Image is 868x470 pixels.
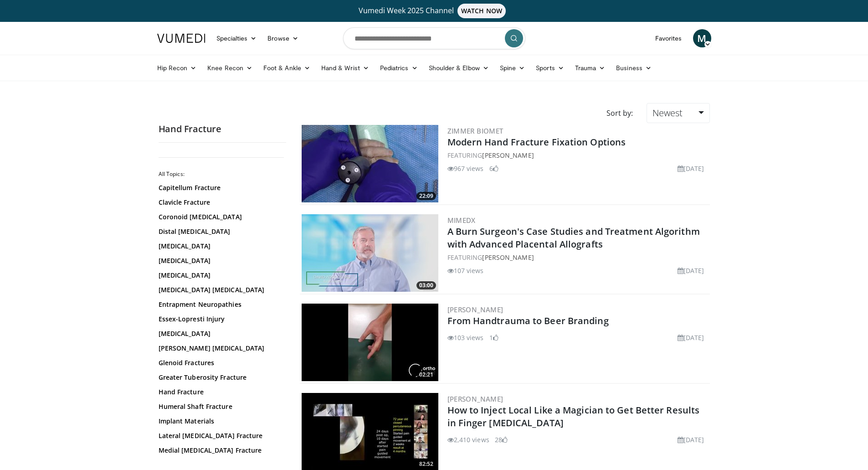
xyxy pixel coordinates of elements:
[647,103,709,123] a: Newest
[447,225,700,250] a: A Burn Surgeon's Case Studies and Treatment Algorithm with Advanced Placental Allografts
[447,126,503,135] a: Zimmer Biomet
[159,285,282,294] a: [MEDICAL_DATA] [MEDICAL_DATA]
[159,242,282,251] a: [MEDICAL_DATA]
[302,304,438,381] img: f12489cf-562b-48f9-9f16-ec813e04b89c.300x170_q85_crop-smart_upscale.jpg
[423,59,494,77] a: Shoulder & Elbow
[611,59,657,77] a: Business
[447,404,700,429] a: How to Inject Local Like a Magician to Get Better Results in Finger [MEDICAL_DATA]
[416,371,436,379] span: 02:21
[152,59,202,77] a: Hip Recon
[457,4,506,18] span: WATCH NOW
[302,125,438,202] img: a7c4ef62-ac1a-4fd2-a48e-c94bbf3955ef.300x170_q85_crop-smart_upscale.jpg
[416,192,436,200] span: 22:09
[159,417,282,426] a: Implant Materials
[678,333,704,342] li: [DATE]
[652,107,683,119] span: Newest
[262,29,304,47] a: Browse
[447,150,708,160] div: FEATURING
[375,59,423,77] a: Pediatrics
[159,460,282,470] a: Metacarpal Fracture
[159,373,282,382] a: Greater Tuberosity Fracture
[650,29,688,47] a: Favorites
[316,59,375,77] a: Hand & Wrist
[302,214,438,292] a: 03:00
[482,253,534,262] a: [PERSON_NAME]
[447,216,476,225] a: MIMEDX
[530,59,570,77] a: Sports
[159,315,282,324] a: Essex-Lopresti Injury
[447,333,484,342] li: 103 views
[258,59,316,77] a: Foot & Ankle
[202,59,258,77] a: Knee Recon
[494,59,530,77] a: Spine
[159,256,282,265] a: [MEDICAL_DATA]
[447,435,489,444] li: 2,410 views
[416,460,436,468] span: 82:52
[302,125,438,202] a: 22:09
[678,164,704,173] li: [DATE]
[159,329,282,338] a: [MEDICAL_DATA]
[159,446,282,455] a: Medial [MEDICAL_DATA] Fracture
[447,136,626,148] a: Modern Hand Fracture Fixation Options
[482,151,534,160] a: [PERSON_NAME]
[416,281,436,289] span: 03:00
[447,164,484,173] li: 967 views
[159,431,282,440] a: Lateral [MEDICAL_DATA] Fracture
[159,123,286,135] h2: Hand Fracture
[159,300,282,309] a: Entrapment Neuropathies
[693,29,711,47] a: M
[447,253,708,262] div: FEATURING
[159,387,282,397] a: Hand Fracture
[159,170,284,178] h2: All Topics:
[447,315,609,327] a: From Handtrauma to Beer Branding
[211,29,262,47] a: Specialties
[159,4,710,18] a: Vumedi Week 2025 ChannelWATCH NOW
[343,27,525,49] input: Search topics, interventions
[302,214,438,292] img: e27ba2e5-1975-431c-8c5b-0f788722af01.300x170_q85_crop-smart_upscale.jpg
[678,266,704,275] li: [DATE]
[447,266,484,275] li: 107 views
[159,344,282,353] a: [PERSON_NAME] [MEDICAL_DATA]
[159,402,282,411] a: Humeral Shaft Fracture
[489,333,498,342] li: 1
[159,198,282,207] a: Clavicle Fracture
[678,435,704,444] li: [DATE]
[159,271,282,280] a: [MEDICAL_DATA]
[447,394,503,403] a: [PERSON_NAME]
[159,358,282,367] a: Glenoid Fractures
[447,305,503,314] a: [PERSON_NAME]
[157,34,205,43] img: VuMedi Logo
[159,183,282,192] a: Capitellum Fracture
[489,164,498,173] li: 6
[600,103,640,123] div: Sort by:
[159,212,282,222] a: Coronoid [MEDICAL_DATA]
[495,435,508,444] li: 28
[302,304,438,381] a: 02:21
[159,227,282,236] a: Distal [MEDICAL_DATA]
[570,59,611,77] a: Trauma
